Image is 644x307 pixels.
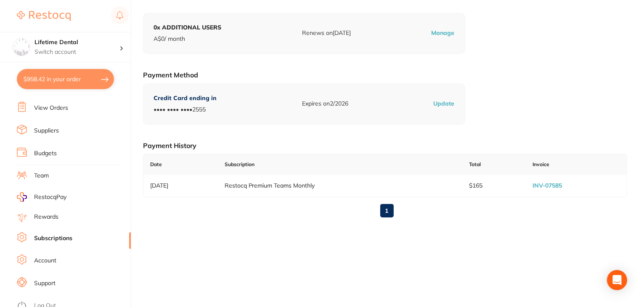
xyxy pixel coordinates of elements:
[34,104,68,112] a: View Orders
[432,29,455,37] p: Manage
[34,48,119,56] p: Switch account
[17,69,114,89] button: $958.42 in your order
[17,6,71,26] a: Restocq Logo
[34,172,49,180] a: Team
[143,154,218,175] td: Date
[218,154,463,175] td: Subscription
[143,175,218,197] td: [DATE]
[34,257,56,265] a: Account
[154,106,217,114] p: •••• •••• •••• 2555
[143,71,627,79] h1: Payment Method
[154,94,217,103] p: Credit Card ending in
[143,141,627,150] h1: Payment History
[302,29,351,37] p: Renews on [DATE]
[526,154,627,175] td: Invoice
[17,11,71,21] img: Restocq Logo
[302,100,348,108] p: Expires on 2/2026
[462,175,526,197] td: $165
[380,202,394,219] a: 1
[34,234,72,243] a: Subscriptions
[434,100,455,108] p: Update
[34,149,57,158] a: Budgets
[34,279,56,288] a: Support
[607,270,627,290] div: Open Intercom Messenger
[154,24,221,32] p: 0 x ADDITIONAL USERS
[462,154,526,175] td: Total
[17,192,27,202] img: RestocqPay
[533,182,562,189] a: INV-07585
[218,175,463,197] td: Restocq Premium Teams Monthly
[34,38,119,47] h4: Lifetime Dental
[34,127,59,135] a: Suppliers
[17,192,66,202] a: RestocqPay
[13,39,30,56] img: Lifetime Dental
[34,193,66,201] span: RestocqPay
[34,213,58,221] a: Rewards
[154,35,221,43] p: A$ 0 / month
